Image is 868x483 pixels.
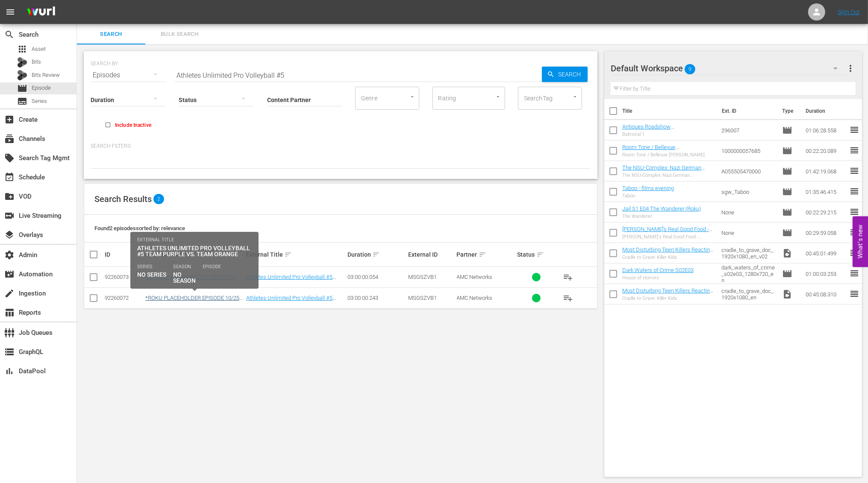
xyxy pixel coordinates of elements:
span: Search [555,67,588,82]
th: Ext. ID [717,99,777,123]
a: The NSU-Complex: Nazi German Underground [622,164,705,177]
td: sgw_Taboo [718,181,779,202]
span: Episode [782,166,792,176]
a: *PLACEHOLDER EPISODE 10/25* FC Athletes Unlimited Pro Volleyball #5 Team Purple vs. Team Orange [145,274,237,293]
span: Include Inactive [115,121,151,129]
span: Schedule [4,172,15,182]
div: 03:00:00.243 [347,295,406,301]
div: Room Tone / Bellevue [PERSON_NAME] [622,152,715,158]
span: Bits Review [32,71,60,79]
div: Taboo [622,193,674,199]
td: 01:42:19.068 [802,161,849,181]
div: Cradle to Grave: Killer Kids [622,296,715,301]
span: Video [782,248,792,258]
div: House of Horrors [622,275,694,281]
p: Search Filters: [91,143,591,150]
span: GraphQL [4,347,15,357]
button: Open [408,93,416,101]
span: VOD [4,191,15,202]
span: Episode [32,84,51,92]
div: External ID [408,251,454,258]
span: AMC Networks [457,274,493,280]
a: Most Disturbing Teen Killers Reacting To Insane Sentences [622,246,713,259]
span: Episode [782,146,792,156]
span: Asset [17,44,27,54]
span: 2 [153,194,164,204]
span: Automation [4,269,15,279]
a: [PERSON_NAME]'s Real Good Food - Desserts With Benefits [622,226,712,239]
td: None [718,202,779,222]
div: Internal Title [145,249,244,260]
div: The NSU-Complex: Nazi German Underground [622,173,715,178]
th: Duration [800,99,852,123]
span: Episode [782,125,792,135]
td: 01:06:28.558 [802,120,849,141]
span: sort [479,251,486,258]
span: Create [4,114,15,125]
span: Job Queues [4,328,15,338]
span: reorder [849,186,859,196]
span: sort [284,251,292,258]
span: sort [536,251,544,258]
td: A055505470000 [718,161,779,181]
span: reorder [849,166,859,176]
span: Reports [4,307,15,318]
div: The Wanderer [622,214,701,219]
a: Taboo - films evening [622,185,674,191]
span: Found 2 episodes sorted by: relevance [94,225,185,231]
div: Partner [457,249,515,260]
span: Video [782,289,792,299]
td: dark_waters_of_crime_s02e03_1280x720_en [718,263,779,284]
span: Bulk Search [150,29,209,39]
th: Title [622,99,717,123]
span: Live Streaming [4,211,15,221]
span: sort [182,251,190,258]
div: Cradle to Grave: Killer Kids [622,255,715,260]
td: 00:22:29.215 [802,202,849,222]
td: cradle_to_grave_doc_1920x1080_en_v02 [718,243,779,263]
div: Status [518,249,556,260]
a: Dark Waters of Crime S02E03 [622,267,694,273]
span: Episode [17,83,27,94]
span: reorder [849,248,859,258]
td: 1000000057685 [718,141,779,161]
span: reorder [849,125,859,135]
td: 01:00:03.253 [802,263,849,284]
button: Open [494,93,502,101]
div: [PERSON_NAME]'s Real Good Food - Desserts With Benefits [622,234,715,240]
a: Sign Out [838,9,860,15]
button: more_vert [845,58,856,79]
span: reorder [849,289,859,299]
span: Series [32,97,47,105]
span: menu [5,7,15,17]
span: Episode [782,187,792,197]
button: Open [571,93,579,101]
td: None [718,222,779,243]
span: Episode [782,269,792,279]
a: Athletes Unlimited Pro Volleyball #5 Team Purple vs. Team Orange [246,295,336,307]
span: reorder [849,227,859,237]
span: Search Tag Mgmt [4,153,15,163]
span: reorder [849,268,859,278]
span: sort [372,251,380,258]
span: playlist_add [563,272,573,282]
td: 00:45:08.310 [802,284,849,304]
span: 9 [685,60,695,78]
td: 00:45:01.499 [802,243,849,263]
div: 03:00:00.054 [347,274,406,280]
div: External Title [246,249,345,260]
button: playlist_add [558,288,578,308]
a: Room Tone / Bellevue [PERSON_NAME] [622,144,679,157]
td: 296007 [718,120,779,141]
span: reorder [849,145,859,155]
a: Athletes Unlimited Pro Volleyball #5 Team Purple vs. Team Orange [246,274,336,287]
span: Episode [782,207,792,217]
div: 92260072 [105,295,143,301]
button: playlist_add [558,267,578,287]
span: Ingestion [4,288,15,299]
span: Channels [4,134,15,144]
div: ID [105,251,143,258]
span: reorder [849,207,859,217]
span: Asset [32,45,46,53]
td: cradle_to_grave_doc_1920x1080_en [718,284,779,304]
